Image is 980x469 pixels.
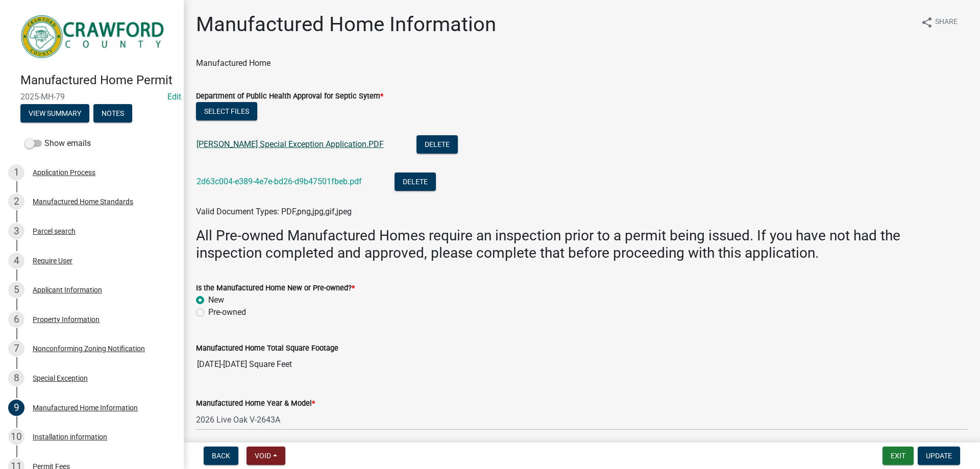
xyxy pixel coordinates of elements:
[196,93,383,100] label: Department of Public Health Approval for Septic Sytem
[20,110,89,118] wm-modal-confirm: Summary
[33,404,138,411] div: Manufactured Home Information
[8,193,24,210] div: 2
[8,370,24,386] div: 8
[33,375,88,382] div: Special Exception
[196,102,257,120] button: Select files
[196,285,355,292] label: Is the Manufactured Home New or Pre-owned?
[8,429,24,445] div: 10
[20,11,167,62] img: Crawford County, Georgia
[93,110,132,118] wm-modal-confirm: Notes
[204,447,238,465] button: Back
[8,340,24,357] div: 7
[20,92,163,102] span: 2025-MH-79
[197,139,384,149] a: [PERSON_NAME] Special Exception Application.PDF
[395,172,436,191] button: Delete
[20,73,176,88] h4: Manufactured Home Permit
[33,433,107,440] div: Installation information
[926,452,952,460] span: Update
[918,447,960,465] button: Update
[33,316,100,323] div: Property Information
[167,92,181,102] a: Edit
[208,306,246,318] label: Pre-owned
[196,227,968,261] h3: All Pre-owned Manufactured Homes require an inspection prior to a permit being issued. If you hav...
[8,400,24,416] div: 9
[921,16,933,29] i: share
[935,16,958,29] span: Share
[255,452,271,460] span: Void
[33,198,133,205] div: Manufactured Home Standards
[883,447,914,465] button: Exit
[196,12,496,37] h1: Manufactured Home Information
[93,104,132,122] button: Notes
[208,294,224,306] label: New
[8,223,24,239] div: 3
[33,169,95,176] div: Application Process
[395,178,436,187] wm-modal-confirm: Delete Document
[196,207,352,216] span: Valid Document Types: PDF,png,jpg,gif,jpeg
[8,282,24,298] div: 5
[196,400,315,407] label: Manufactured Home Year & Model
[197,177,362,186] a: 2d63c004-e389-4e7e-bd26-d9b47501fbeb.pdf
[167,92,181,102] wm-modal-confirm: Edit Application Number
[33,286,102,293] div: Applicant Information
[416,140,458,150] wm-modal-confirm: Delete Document
[8,311,24,328] div: 6
[416,135,458,154] button: Delete
[33,345,145,352] div: Nonconforming Zoning Notification
[913,12,966,32] button: shareShare
[196,57,968,69] p: Manufactured Home
[8,164,24,181] div: 1
[196,345,338,352] label: Manufactured Home Total Square Footage
[8,253,24,269] div: 4
[33,228,76,235] div: Parcel search
[247,447,285,465] button: Void
[212,452,230,460] span: Back
[24,137,91,150] label: Show emails
[33,257,72,264] div: Require User
[20,104,89,122] button: View Summary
